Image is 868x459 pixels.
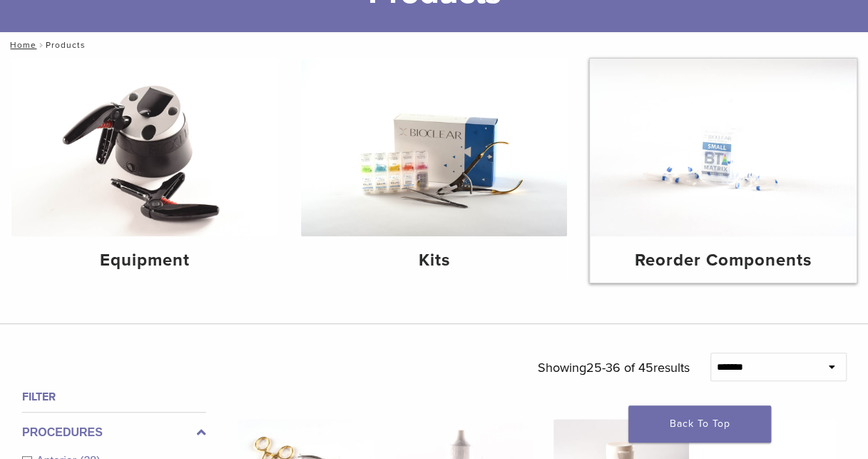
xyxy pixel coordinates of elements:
p: Showing results [537,353,689,383]
img: Reorder Components [590,59,857,236]
label: Procedures [22,424,206,441]
a: Equipment [11,59,278,283]
h4: Equipment [23,248,267,273]
a: Back To Top [628,405,771,443]
h4: Reorder Components [601,248,845,273]
span: 25-36 of 45 [586,360,653,375]
h4: Filter [22,388,206,405]
h4: Kits [312,248,556,273]
span: / [36,41,46,49]
a: Reorder Components [590,59,857,283]
a: Kits [301,59,568,283]
img: Kits [301,59,568,236]
a: Home [6,40,36,50]
img: Equipment [11,59,278,236]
